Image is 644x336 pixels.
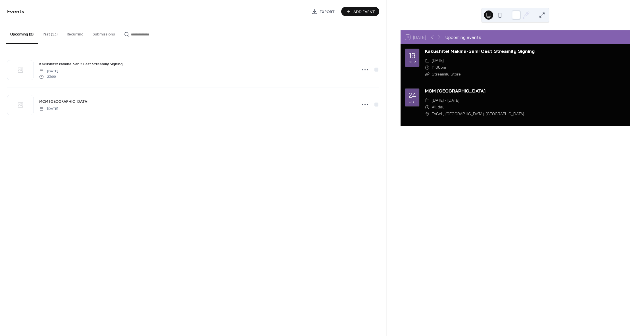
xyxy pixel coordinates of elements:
span: Events [7,6,24,17]
span: MCM [GEOGRAPHIC_DATA] [39,99,89,105]
span: [DATE] [432,57,444,64]
button: Upcoming (2) [6,23,38,44]
div: Sep [409,60,416,64]
a: Kakushite! Makina-San!! Cast Streamily Signing [39,61,123,67]
span: [DATE] - [DATE] [432,97,459,104]
div: Oct [409,100,416,104]
a: ExCeL, [GEOGRAPHIC_DATA], [GEOGRAPHIC_DATA] [432,111,524,117]
div: ​ [425,71,430,78]
span: 23:00 [39,74,58,79]
div: ​ [425,97,430,104]
button: Past (13) [38,23,62,43]
span: [DATE] [39,69,58,74]
span: Export [320,9,335,15]
span: [DATE] [39,106,58,112]
a: Export [307,7,339,16]
a: Streamily Store [432,72,461,77]
span: 11:00pm [432,64,446,71]
div: ​ [425,57,430,64]
div: 24 [409,92,416,99]
a: Kakushite! Makina-San!! Cast Streamily Signing [425,48,535,54]
div: ​ [425,104,430,111]
div: Upcoming events [445,34,481,41]
div: MCM [GEOGRAPHIC_DATA] [425,87,626,94]
div: 19 [409,52,416,59]
span: Add Event [353,9,375,15]
span: All day [432,104,445,111]
div: ​ [425,111,430,117]
div: ​ [425,64,430,71]
button: Add Event [341,7,379,16]
button: Recurring [62,23,88,43]
span: Kakushite! Makina-San!! Cast Streamily Signing [39,61,123,67]
a: MCM [GEOGRAPHIC_DATA] [39,98,89,105]
button: Submissions [88,23,120,43]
